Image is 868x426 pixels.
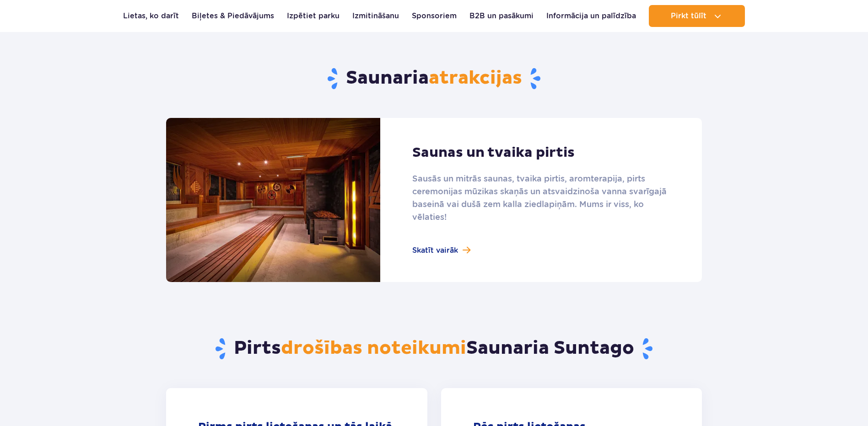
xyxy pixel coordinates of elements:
a: Sponsoriem [412,5,457,27]
button: Pirkt tūlīt [649,5,745,27]
a: Biļetes & Piedāvājums [192,5,274,27]
a: Lietas, ko darīt [123,5,179,27]
span: Pirkt tūlīt [671,12,706,20]
a: Informācija un palīdzība [546,5,636,27]
span: atrakcijas [429,67,522,90]
span: drošības noteikumi [281,337,466,360]
a: Izpētiet parku [287,5,340,27]
h2: Saunaria [166,67,702,91]
h2: Pirts Saunaria Suntago [166,337,702,361]
a: B2B un pasākumi [469,5,534,27]
a: Izmitināšanu [352,5,399,27]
